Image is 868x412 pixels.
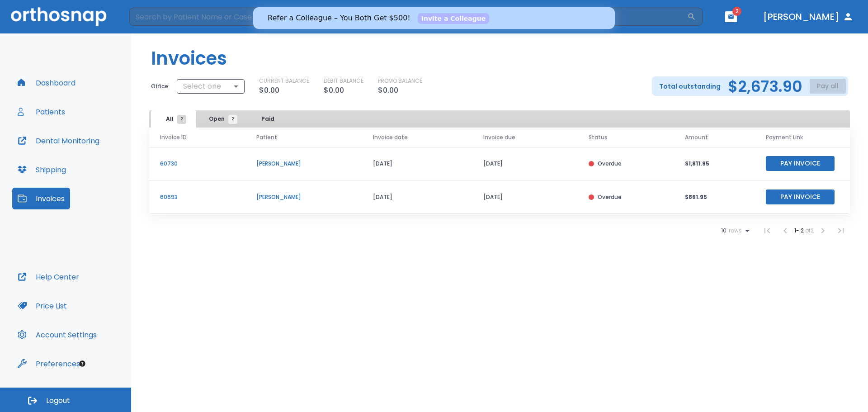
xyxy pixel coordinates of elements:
button: Price List [12,295,72,317]
span: Amount [685,133,708,142]
span: Open [209,115,233,123]
p: Overdue [598,160,622,168]
div: Select one [177,77,245,95]
iframe: Intercom live chat banner [253,7,615,29]
button: Shipping [12,159,71,180]
td: [DATE] [472,147,578,180]
span: Invoice ID [160,133,187,142]
td: [DATE] [362,180,472,214]
p: CURRENT BALANCE [259,77,309,85]
button: Pay Invoice [766,189,835,204]
p: 60693 [160,193,235,201]
a: Pay Invoice [766,193,835,200]
span: Status [589,133,608,142]
h2: $2,673.90 [728,80,802,93]
div: Tooltip anchor [78,360,86,368]
p: DEBIT BALANCE [324,77,363,85]
span: 10 [721,227,726,234]
td: [DATE] [362,147,472,180]
span: All [166,115,182,123]
p: $1,811.95 [685,160,744,168]
p: 60730 [160,160,235,168]
button: Preferences [12,353,85,374]
span: of 2 [805,227,814,234]
span: Invoice date [373,133,408,142]
span: Logout [46,396,70,406]
span: Patient [256,133,277,142]
button: Account Settings [12,324,102,346]
p: [PERSON_NAME] [256,193,351,201]
td: [DATE] [472,180,578,214]
a: Pay Invoice [766,159,835,167]
p: $861.95 [685,193,744,201]
span: 2 [177,115,186,124]
button: Paid [245,110,290,128]
div: tabs [151,110,292,128]
button: Dashboard [12,72,81,94]
button: Help Center [12,266,85,288]
p: PROMO BALANCE [378,77,422,85]
p: $0.00 [259,85,279,96]
button: Dental Monitoring [12,130,105,152]
button: Invoices [12,188,70,209]
button: [PERSON_NAME] [759,9,857,25]
p: Overdue [598,193,622,201]
button: Patients [12,101,71,123]
h1: Invoices [151,45,227,72]
span: rows [726,227,742,234]
span: Invoice due [483,133,515,142]
span: 1 - 2 [794,227,805,234]
span: 2 [732,7,741,16]
input: Search by Patient Name or Case # [129,8,687,26]
img: Orthosnap [11,7,107,26]
p: Total outstanding [659,81,721,92]
span: 2 [228,115,237,124]
p: $0.00 [324,85,344,96]
p: [PERSON_NAME] [256,160,351,168]
span: Payment Link [766,133,803,142]
p: $0.00 [378,85,398,96]
button: Pay Invoice [766,156,835,171]
p: Office: [151,82,170,90]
